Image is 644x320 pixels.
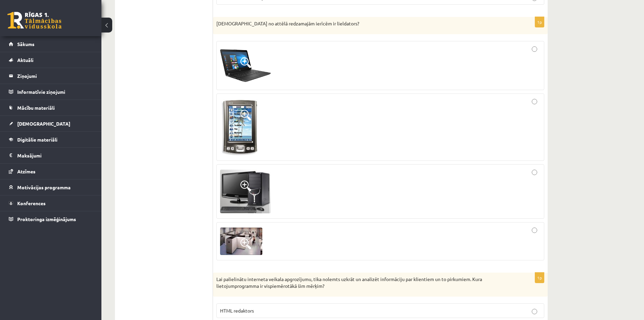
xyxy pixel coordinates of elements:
[17,136,57,143] span: Digitālie materiāli
[9,116,93,131] a: [DEMOGRAPHIC_DATA]
[220,99,260,155] img: 2.jpg
[17,200,46,206] span: Konferences
[17,41,34,47] span: Sākums
[9,68,93,84] a: Ziņojumi
[17,216,76,222] span: Proktoringa izmēģinājums
[220,307,254,314] span: HTML redaktors
[9,148,93,163] a: Maksājumi
[17,105,55,111] span: Mācību materiāli
[9,52,93,68] a: Aktuāli
[216,20,510,27] p: [DEMOGRAPHIC_DATA] no attēlā redzamajām ierīcēm ir lieldators?
[9,36,93,52] a: Sākums
[9,164,93,179] a: Atzīmes
[9,132,93,147] a: Digitālie materiāli
[220,228,262,255] img: 4.jpg
[17,68,93,84] legend: Ziņojumi
[17,148,93,163] legend: Maksājumi
[17,84,93,100] legend: Informatīvie ziņojumi
[17,168,35,174] span: Atzīmes
[9,100,93,115] a: Mācību materiāli
[9,179,93,195] a: Motivācijas programma
[17,121,70,127] span: [DEMOGRAPHIC_DATA]
[9,195,93,211] a: Konferences
[9,211,93,227] a: Proktoringa izmēģinājums
[532,309,537,314] input: HTML redaktors
[216,276,510,289] p: Lai palielinātu interneta veikala apgrozījumu, tika nolemts uzkrāt un analizēt informāciju par kl...
[9,84,93,100] a: Informatīvie ziņojumi
[220,46,271,85] img: 1.PNG
[535,17,544,27] p: 1p
[17,57,33,63] span: Aktuāli
[535,272,544,283] p: 1p
[17,184,71,190] span: Motivācijas programma
[220,170,271,213] img: 3.PNG
[7,12,62,29] a: Rīgas 1. Tālmācības vidusskola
